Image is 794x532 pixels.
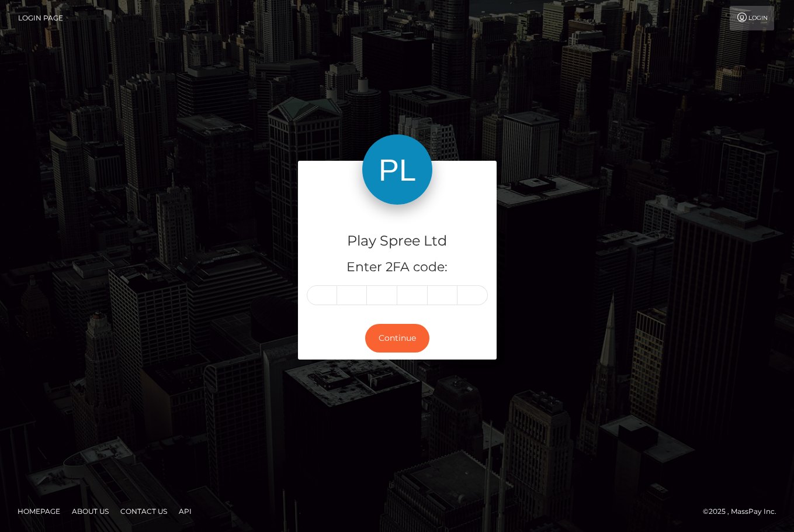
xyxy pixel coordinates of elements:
[307,258,488,277] h5: Enter 2FA code:
[307,231,488,251] h4: Play Spree Ltd
[362,134,432,205] img: Play Spree Ltd
[18,6,63,30] a: Login Page
[174,502,196,520] a: API
[13,502,65,520] a: Homepage
[116,502,172,520] a: Contact Us
[67,502,113,520] a: About Us
[703,505,785,518] div: © 2025 , MassPay Inc.
[730,6,774,30] a: Login
[365,324,429,353] button: Continue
